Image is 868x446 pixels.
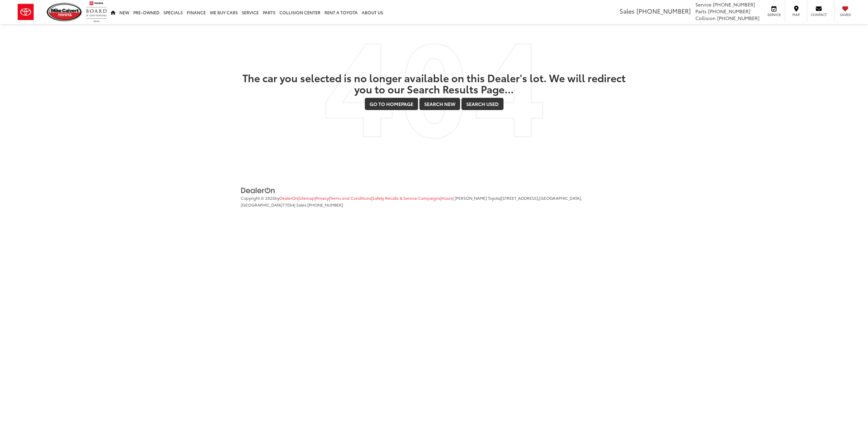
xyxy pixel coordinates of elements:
[619,6,635,15] span: Sales
[371,195,440,201] span: |
[241,72,627,94] h2: The car you selected is no longer available on this Dealer's lot. We will redirect you to our Sea...
[329,195,371,201] span: |
[241,202,282,208] span: [GEOGRAPHIC_DATA]
[330,195,371,201] a: Terms and Conditions
[789,12,804,17] span: Map
[299,195,315,201] a: Sitemap
[838,12,853,17] span: Saved
[440,195,453,201] span: |
[419,98,460,110] a: Search New
[315,195,329,201] span: |
[695,15,716,21] span: Collision
[47,3,83,21] img: Mike Calvert Toyota
[308,202,343,208] span: [PHONE_NUMBER]
[282,202,294,208] span: 77054
[461,98,504,110] a: Search Used
[766,12,782,17] span: Service
[501,195,539,201] span: [STREET_ADDRESS],
[811,12,827,17] span: Contact
[539,195,582,201] span: [GEOGRAPHIC_DATA],
[316,195,329,201] a: Privacy
[695,8,707,15] span: Parts
[713,1,755,8] span: [PHONE_NUMBER]
[365,98,418,110] a: Go to Homepage
[695,1,711,8] span: Service
[275,195,298,201] span: by
[708,8,750,15] span: [PHONE_NUMBER]
[241,195,275,201] span: Copyright © 2025
[453,195,500,201] span: | [PERSON_NAME] Toyota
[717,15,759,21] span: [PHONE_NUMBER]
[241,187,275,194] img: DealerOn
[441,195,453,201] a: Hours
[298,195,315,201] span: |
[294,202,343,208] span: | Sales:
[241,186,275,193] a: DealerOn
[279,195,298,201] a: DealerOn Home Page
[636,6,691,15] span: [PHONE_NUMBER]
[372,195,440,201] a: Safety Recalls & Service Campaigns, Opens in a new tab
